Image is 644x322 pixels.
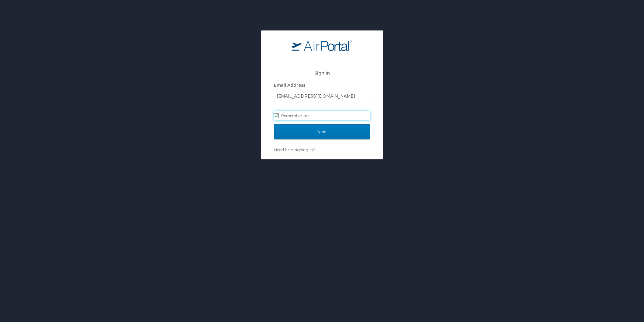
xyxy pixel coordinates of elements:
[292,40,352,51] img: logo
[274,82,305,88] label: Email Address
[274,124,370,139] input: Next
[274,69,370,76] h2: Sign In
[274,111,370,120] label: Remember me
[274,147,315,152] a: Need help signing in?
